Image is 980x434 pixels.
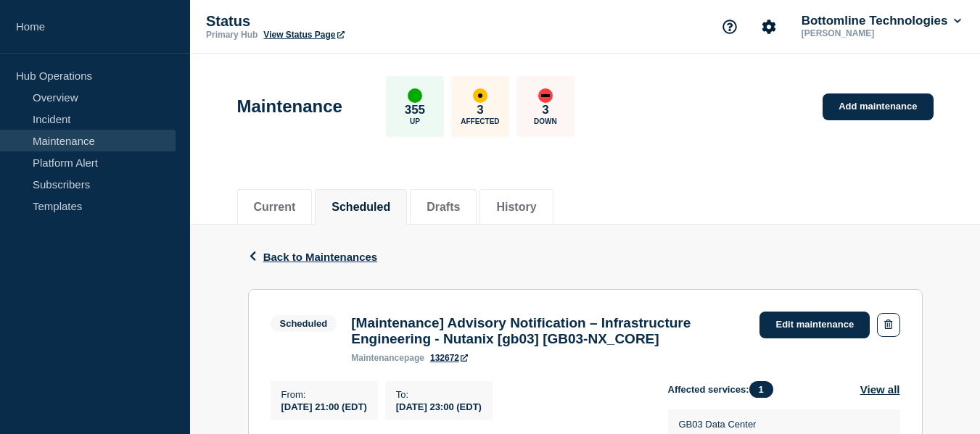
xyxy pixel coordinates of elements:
[754,12,784,42] button: Account settings
[860,381,900,398] button: View all
[396,401,482,412] span: [DATE] 23:00 (EDT)
[351,353,404,363] span: maintenance
[799,14,964,28] button: Bottomline Technologies
[281,401,367,412] span: [DATE] 21:00 (EDT)
[206,13,496,30] p: Status
[254,201,296,214] button: Current
[759,312,870,338] a: Edit maintenance
[430,353,468,363] a: 132672
[715,12,745,42] button: Support
[538,88,553,103] div: down
[271,315,337,332] span: Scheduled
[799,28,950,38] p: [PERSON_NAME]
[534,117,557,125] p: Down
[668,381,781,398] span: Affected services:
[477,103,483,117] p: 3
[332,201,390,214] button: Scheduled
[823,93,933,120] a: Add maintenance
[396,389,482,400] p: To :
[749,381,773,398] span: 1
[248,251,378,263] button: Back to Maintenances
[542,103,548,117] p: 3
[408,88,422,103] div: up
[496,201,536,214] button: History
[281,389,367,400] p: From :
[461,117,499,125] p: Affected
[679,419,757,430] p: GB03 Data Center
[351,353,424,363] p: page
[473,88,487,103] div: affected
[427,201,460,214] button: Drafts
[410,117,420,125] p: Up
[206,30,258,40] p: Primary Hub
[263,30,344,40] a: View Status Page
[263,251,378,263] span: Back to Maintenances
[405,103,425,117] p: 355
[351,315,745,347] h3: [Maintenance] Advisory Notification – Infrastructure Engineering - Nutanix [gb03] [GB03-NX_CORE]
[237,96,342,117] h1: Maintenance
